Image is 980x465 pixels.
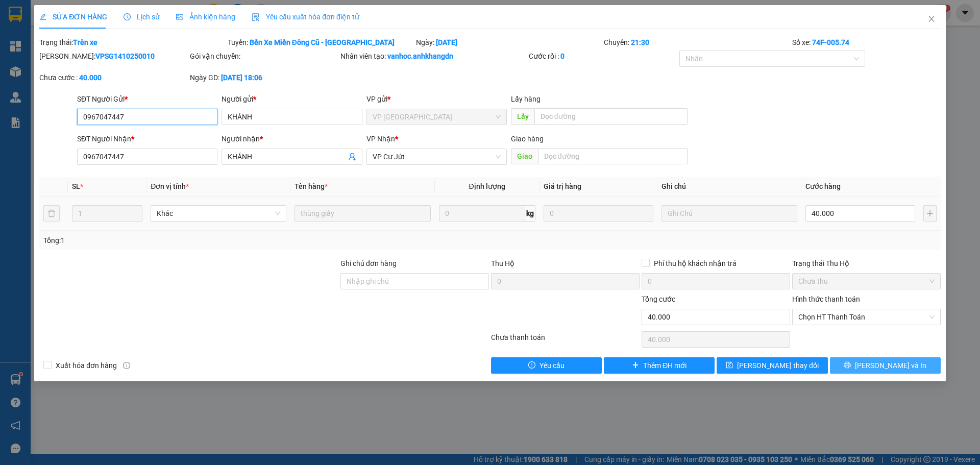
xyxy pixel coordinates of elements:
b: 74F-005.74 [812,38,849,46]
span: Lấy hàng [511,95,541,103]
div: Người gửi [222,93,362,105]
span: exclamation-circle [528,361,535,370]
span: Giá trị hàng [544,182,581,190]
div: Chuyến: [603,37,791,48]
div: 0396550252 [119,45,201,60]
span: Yêu cầu [540,360,565,371]
span: Phí thu hộ khách nhận trả [650,258,741,269]
span: Ảnh kiện hàng [176,13,235,21]
span: SỬA ĐƠN HÀNG [39,13,107,21]
span: Khác [157,206,280,221]
span: Lịch sử [124,13,160,21]
b: VPSG1410250010 [95,52,155,60]
div: SĐT Người Nhận [77,133,217,144]
input: Dọc đường [534,108,688,125]
span: Giao [511,148,538,164]
span: close [927,15,936,23]
div: Chưa cước : [39,72,188,83]
div: [PERSON_NAME] [119,33,201,45]
span: plus [632,361,639,370]
span: Giao hàng [511,135,544,143]
div: Người nhận [222,133,362,144]
div: Ngày: [415,37,603,48]
div: Tổng: 1 [43,235,378,246]
div: Số xe: [791,37,942,48]
button: Close [917,5,946,34]
b: Trên xe [73,38,97,46]
b: [DATE] 18:06 [221,74,262,82]
span: SL [72,182,80,190]
div: VP gửi [366,93,507,105]
th: Ghi chú [657,177,801,197]
span: Thu Hộ [491,259,514,267]
button: plusThêm ĐH mới [604,357,715,374]
span: Chưa thu [798,274,935,289]
div: VP [PERSON_NAME] [119,9,201,33]
div: SĐT Người Gửi [77,93,217,105]
div: Trạng thái: [38,37,227,48]
span: Gửi: [9,10,24,20]
div: 0396550252 [9,45,112,60]
button: exclamation-circleYêu cầu [491,357,602,374]
span: picture [176,13,183,20]
img: icon [252,13,260,21]
div: VP [GEOGRAPHIC_DATA] [9,9,112,33]
span: Tên hàng [295,182,328,190]
span: save [726,361,733,370]
button: plus [923,205,937,222]
input: Dọc đường [538,148,688,164]
div: Tuyến: [227,37,415,48]
button: delete [43,205,60,222]
span: [PERSON_NAME] thay đổi [737,360,819,371]
b: 0 [560,52,565,60]
span: Chọn HT Thanh Toán [798,309,935,325]
span: Cước rồi : [8,67,46,78]
input: 0 [544,205,653,222]
b: 21:30 [631,38,649,46]
input: VD: Bàn, Ghế [295,205,430,222]
div: Ngày GD: [190,72,338,83]
b: Bến Xe Miền Đông Cũ - [GEOGRAPHIC_DATA] [250,38,395,46]
span: Cước hàng [805,182,841,190]
label: Ghi chú đơn hàng [340,259,397,267]
b: 40.000 [79,74,102,82]
input: Ghi chú đơn hàng [340,273,489,289]
span: Tổng cước [642,295,675,303]
div: Cước rồi : [529,51,677,62]
span: printer [844,361,851,370]
label: Hình thức thanh toán [792,295,860,303]
span: Xuất hóa đơn hàng [52,360,121,371]
input: Ghi Chú [661,205,797,222]
span: kg [525,205,535,222]
div: 60.000 [8,66,114,78]
div: Nhân viên tạo: [340,51,527,62]
button: printer[PERSON_NAME] và In [830,357,941,374]
button: save[PERSON_NAME] thay đổi [717,357,827,374]
span: clock-circle [124,13,131,20]
span: Lấy [511,108,534,125]
span: [PERSON_NAME] và In [855,360,926,371]
span: Đơn vị tính [151,182,189,190]
span: VP Nhận [366,135,395,143]
span: user-add [348,153,356,161]
div: [PERSON_NAME]: [39,51,188,62]
b: vanhoc.anhkhangdn [387,52,453,60]
span: Định lượng [469,182,505,190]
span: Thêm ĐH mới [643,360,687,371]
div: Trạng thái Thu Hộ [792,258,941,269]
span: Nhận: [119,10,144,20]
span: info-circle [123,362,130,369]
div: Gói vận chuyển: [190,51,338,62]
span: VP Sài Gòn [373,109,501,125]
span: edit [39,13,46,20]
span: VP Cư Jút [373,149,501,164]
div: Chưa thanh toán [490,332,641,350]
div: [PERSON_NAME] [9,33,112,45]
span: Yêu cầu xuất hóa đơn điện tử [252,13,359,21]
b: [DATE] [436,38,457,46]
